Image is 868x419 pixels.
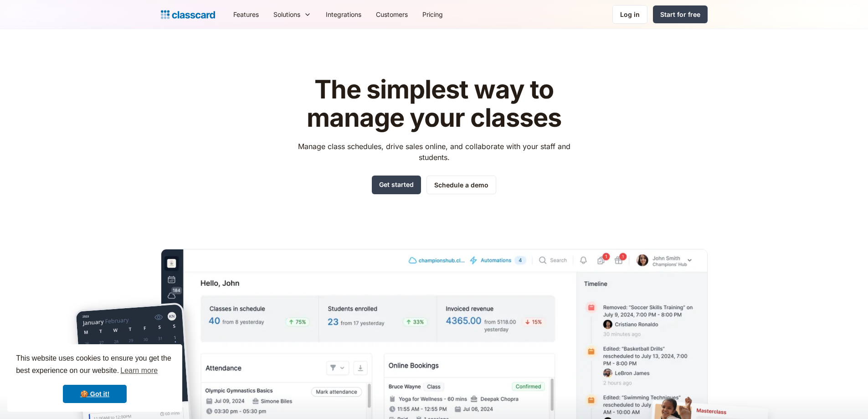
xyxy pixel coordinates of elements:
a: learn more about cookies [119,364,159,378]
h1: The simplest way to manage your classes [289,76,579,132]
div: Log in [620,10,640,19]
a: home [161,8,215,21]
a: Customers [369,4,415,25]
a: Integrations [318,4,369,25]
div: cookieconsent [7,344,182,412]
a: Start for free [653,5,708,23]
div: Start for free [660,10,700,19]
div: Solutions [273,10,300,19]
a: Log in [612,5,647,24]
span: This website uses cookies to ensure you get the best experience on our website. [16,353,174,378]
a: Get started [372,176,421,194]
a: Features [226,4,266,25]
a: Pricing [415,4,450,25]
a: dismiss cookie message [63,385,127,403]
div: Solutions [266,4,318,25]
a: Schedule a demo [426,176,496,194]
p: Manage class schedules, drive sales online, and collaborate with your staff and students. [289,141,579,163]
